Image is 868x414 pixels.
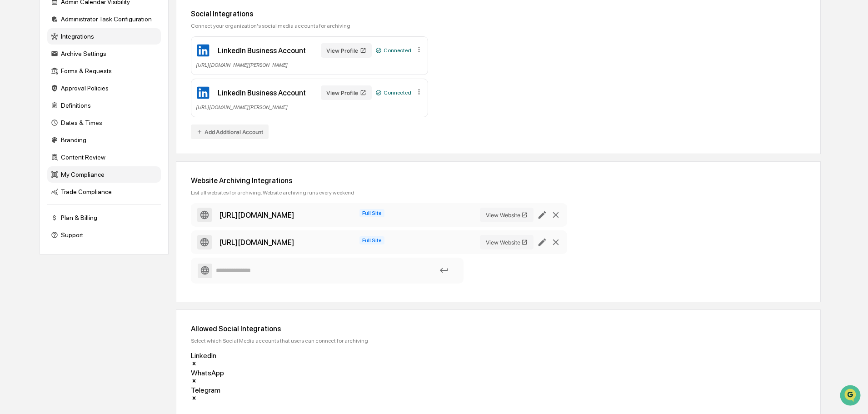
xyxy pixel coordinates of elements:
[191,360,418,369] div: Remove LinkedIn
[90,154,110,161] span: Pylon
[5,128,61,145] a: 🔎Data Lookup
[191,377,418,386] div: Remove WhatsApp
[375,90,411,96] div: Connected
[196,61,423,68] div: [URL][DOMAIN_NAME][PERSON_NAME]
[47,149,161,165] div: Content Review
[191,386,418,394] div: Telegram
[18,132,57,141] span: Data Lookup
[480,235,534,249] button: View Website
[47,209,161,226] div: Plan & Billing
[31,70,149,79] div: Start new chat
[62,111,116,127] a: 🗄️Attestations
[64,154,110,161] a: Powered byPylon
[839,384,863,409] iframe: Open customer support
[47,227,161,243] div: Support
[191,190,806,196] div: List all websites for archiving. Website archiving runs every weekend
[191,125,269,139] button: Add Additional Account
[47,80,161,96] div: Approval Policies
[47,132,161,148] div: Branding
[218,46,306,55] div: LinkedIn Business Account
[219,211,294,219] div: https://stewardadvisorsgroup.com/
[191,338,806,344] div: Select which Social Media accounts that users can connect for archiving
[191,23,806,29] div: Connect your organization's social media accounts for archiving
[321,43,372,58] button: View Profile
[196,85,210,100] img: LinkedIn Business Account Icon
[9,133,16,140] div: 🔎
[9,115,16,123] div: 🖐️
[321,85,372,100] button: View Profile
[191,10,806,18] div: Social Integrations
[375,47,411,54] div: Connected
[75,115,113,124] span: Attestations
[47,97,161,114] div: Definitions
[47,45,161,62] div: Archive Settings
[191,176,806,185] div: Website Archiving Integrations
[66,115,73,123] div: 🗄️
[191,351,418,360] div: LinkedIn
[47,28,161,45] div: Integrations
[47,115,161,131] div: Dates & Times
[47,11,161,27] div: Administrator Task Configuration
[359,209,384,217] span: Full Site
[5,111,62,127] a: 🖐️Preclearance
[359,236,384,244] span: Full Site
[155,72,165,83] button: Start new chat
[191,324,806,333] div: Allowed Social Integrations
[196,104,423,110] div: [URL][DOMAIN_NAME][PERSON_NAME]
[191,369,418,377] div: WhatsApp
[191,394,418,403] div: Remove Telegram
[47,184,161,200] div: Trade Compliance
[18,115,59,124] span: Preclearance
[9,19,165,34] p: How can we help?
[9,70,25,86] img: 1746055101610-c473b297-6a78-478c-a979-82029cc54cd1
[219,238,294,247] div: https://www.simmonscapitalgroup.com/
[196,43,210,58] img: LinkedIn Business Account Icon
[480,208,534,222] button: View Website
[31,79,115,86] div: We're available if you need us!
[218,89,306,97] div: LinkedIn Business Account
[47,166,161,183] div: My Compliance
[47,63,161,79] div: Forms & Requests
